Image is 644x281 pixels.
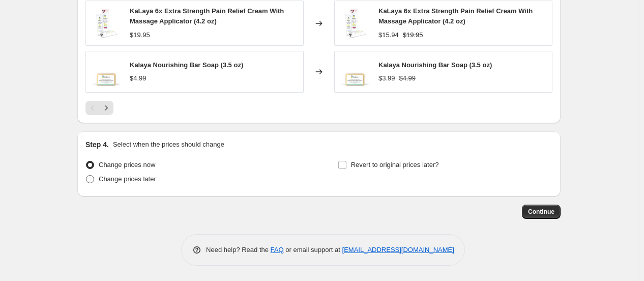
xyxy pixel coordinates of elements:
[85,139,109,150] h2: Step 4.
[528,208,554,216] span: Continue
[342,246,454,254] a: [EMAIL_ADDRESS][DOMAIN_NAME]
[130,30,150,40] div: $19.95
[130,7,284,25] span: KaLaya 6x Extra Strength Pain Relief Cream With Massage Applicator (4.2 oz)
[399,73,416,83] strike: $4.99
[351,161,439,168] span: Revert to original prices later?
[522,205,561,219] button: Continue
[130,73,147,83] div: $4.99
[378,73,395,83] div: $3.99
[284,246,342,254] span: or email support at
[99,101,113,115] button: Next
[99,161,155,168] span: Change prices now
[340,8,370,39] img: KaLaya_6x_Pain_Relief_Massager_USA_4.2oz-Tube_Box_80x.webp
[206,246,271,254] span: Need help? Read the
[403,30,423,40] strike: $19.95
[378,30,399,40] div: $15.94
[130,61,243,69] span: Kalaya Nourishing Bar Soap (3.5 oz)
[271,246,284,254] a: FAQ
[378,61,492,69] span: Kalaya Nourishing Bar Soap (3.5 oz)
[340,57,370,87] img: KaLaya_Nourishing_Bar_Soap_100g-Front_80x.webp
[91,57,122,87] img: KaLaya_Nourishing_Bar_Soap_100g-Front_80x.webp
[85,101,113,115] nav: Pagination
[113,139,224,150] p: Select when the prices should change
[378,7,533,25] span: KaLaya 6x Extra Strength Pain Relief Cream With Massage Applicator (4.2 oz)
[99,175,156,183] span: Change prices later
[91,8,122,39] img: KaLaya_6x_Pain_Relief_Massager_USA_4.2oz-Tube_Box_80x.webp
